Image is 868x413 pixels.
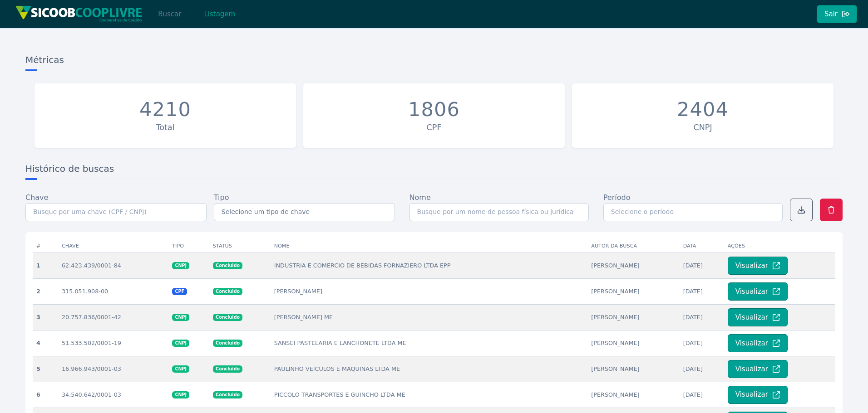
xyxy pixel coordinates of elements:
td: 20.757.836/0001-42 [58,304,168,330]
td: INDUSTRIA E COMERCIO DE BEBIDAS FORNAZIERO LTDA EPP [271,253,588,278]
td: [PERSON_NAME] [587,382,679,408]
button: Visualizar [728,257,788,275]
td: PICCOLO TRANSPORTES E GUINCHO LTDA ME [271,382,588,408]
th: 5 [33,356,58,382]
span: Concluido [213,365,242,373]
td: 315.051.908-00 [58,278,168,304]
span: Concluido [213,314,242,321]
label: Período [603,192,631,203]
th: 3 [33,304,58,330]
label: Nome [409,192,431,203]
input: Busque por uma chave (CPF / CNPJ) [25,203,207,221]
th: Nome [271,239,588,253]
label: Chave [25,192,48,203]
th: 2 [33,278,58,304]
td: [DATE] [680,330,724,356]
th: Data [680,239,724,253]
span: Concluido [213,340,242,347]
h3: Métricas [25,53,843,70]
td: [DATE] [680,253,724,278]
td: [PERSON_NAME] [587,356,679,382]
th: Autor da busca [587,239,679,253]
button: Buscar [150,5,189,23]
input: Busque por um nome de pessoa física ou jurídica [409,203,589,221]
th: Ações [724,239,835,253]
th: # [33,239,58,253]
td: [PERSON_NAME] ME [271,304,588,330]
input: Selecione o período [603,203,783,221]
button: Listagem [196,5,243,23]
span: Concluido [213,391,242,398]
div: 4210 [139,98,191,121]
label: Tipo [214,192,229,203]
span: CPF [172,288,187,295]
div: 2404 [677,98,729,121]
td: [DATE] [680,356,724,382]
th: 4 [33,330,58,356]
td: 51.533.502/0001-19 [58,330,168,356]
div: Total [39,121,291,133]
div: 1806 [408,98,460,121]
button: Visualizar [728,308,788,326]
td: 16.966.943/0001-03 [58,356,168,382]
h3: Histórico de buscas [25,162,843,179]
td: [PERSON_NAME] [587,304,679,330]
span: Concluido [213,288,242,295]
td: [PERSON_NAME] [271,278,588,304]
td: [DATE] [680,278,724,304]
span: CNPJ [172,340,189,347]
button: Visualizar [728,386,788,404]
span: CNPJ [172,314,189,321]
td: [PERSON_NAME] [587,278,679,304]
td: [DATE] [680,382,724,408]
td: [DATE] [680,304,724,330]
div: CNPJ [577,121,829,133]
th: Status [209,239,271,253]
div: CPF [308,121,560,133]
button: Sair [817,5,857,23]
td: [PERSON_NAME] [587,330,679,356]
button: Visualizar [728,334,788,352]
td: 62.423.439/0001-84 [58,253,168,278]
td: SANSEI PASTELARIA E LANCHONETE LTDA ME [271,330,588,356]
span: CNPJ [172,391,189,398]
th: Chave [58,239,168,253]
th: Tipo [168,239,209,253]
button: Visualizar [728,360,788,378]
button: Visualizar [728,282,788,301]
span: CNPJ [172,262,189,269]
th: 6 [33,382,58,408]
td: [PERSON_NAME] [587,253,679,278]
td: 34.540.642/0001-03 [58,382,168,408]
img: img/sicoob_cooplivre.png [15,5,143,22]
td: PAULINHO VEICULOS E MAQUINAS LTDA ME [271,356,588,382]
span: Concluido [213,262,242,269]
span: CNPJ [172,365,189,373]
th: 1 [33,253,58,278]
